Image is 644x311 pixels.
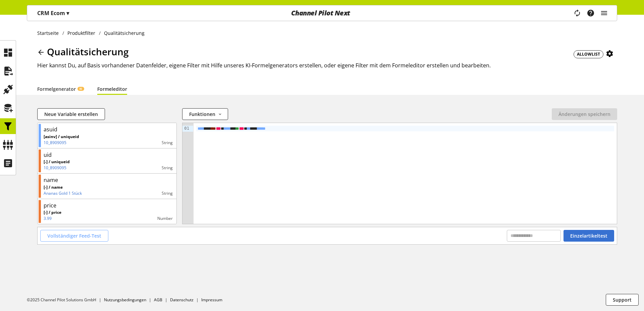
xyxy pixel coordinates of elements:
[44,111,98,118] span: Neue Variable erstellen
[170,297,194,303] a: Datenschutz
[44,165,70,171] p: 10_8909095
[97,85,127,92] a: Formeleditor
[37,108,105,120] button: Neue Variable erstellen
[66,9,69,17] span: ▾
[70,165,173,171] div: String
[44,125,57,133] div: asuid
[44,140,79,146] p: 10_8909095
[27,5,617,21] nav: main navigation
[613,296,632,303] span: Support
[570,232,607,239] span: Einzelartikeltest
[201,297,222,303] a: Impressum
[37,61,617,69] h2: Hier kannst Du, auf Basis vorhandener Datenfelder, eigene Filter mit Hilfe unseres KI-Formelgener...
[37,9,69,17] p: CRM Ecom
[44,209,61,215] p: [-] / price
[563,230,614,242] button: Einzelartikeltest
[79,140,173,146] div: String
[104,297,146,303] a: Nutzungsbedingungen
[44,201,56,209] div: price
[27,297,104,303] li: ©2025 Channel Pilot Solutions GmbH
[44,134,79,140] p: [asinv] / uniqueid
[44,159,70,165] p: [-] / uniqueid
[44,215,61,222] p: 3.99
[182,126,190,132] div: 01
[40,230,108,242] button: Vollständiger Feed-Test
[154,297,162,303] a: AGB
[577,51,600,57] span: ALLOWLIST
[44,190,82,196] p: Ananas Gold 1 Stück
[37,85,84,92] a: FormelgeneratorKI
[47,45,129,58] span: Qualitätsicherung
[64,29,99,37] a: Produktfilter
[44,184,82,190] p: [-] / name
[552,108,617,120] button: Änderungen speichern
[606,294,639,306] button: Support
[558,111,610,118] span: Änderungen speichern
[44,151,52,159] div: uid
[82,190,173,196] div: String
[79,87,82,91] span: KI
[37,29,62,37] a: Startseite
[61,215,173,222] div: Number
[44,176,58,184] div: name
[189,111,215,118] span: Funktionen
[182,108,228,120] button: Funktionen
[47,232,101,239] span: Vollständiger Feed-Test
